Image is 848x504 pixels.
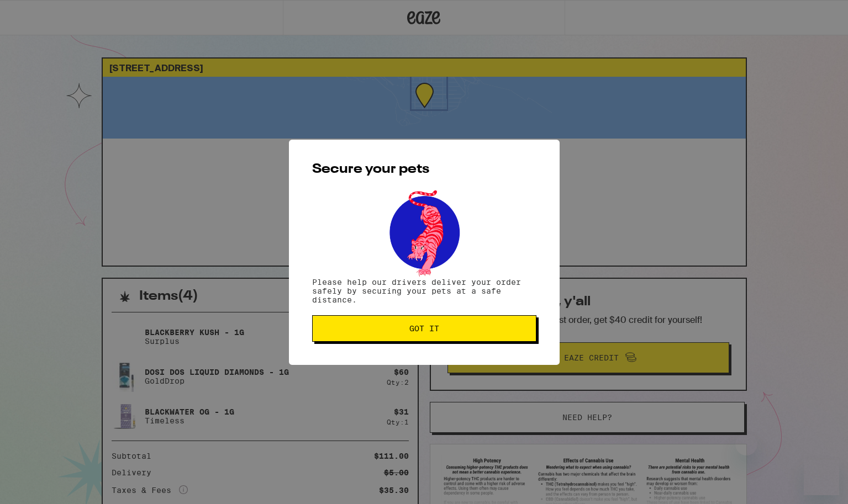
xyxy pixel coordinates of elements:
[312,278,536,304] p: Please help our drivers deliver your order safely by securing your pets at a safe distance.
[409,325,439,332] span: Got it
[312,163,536,176] h2: Secure your pets
[735,433,757,455] iframe: Close message
[379,187,470,278] img: pets
[804,460,839,495] iframe: Button to launch messaging window
[312,315,536,342] button: Got it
